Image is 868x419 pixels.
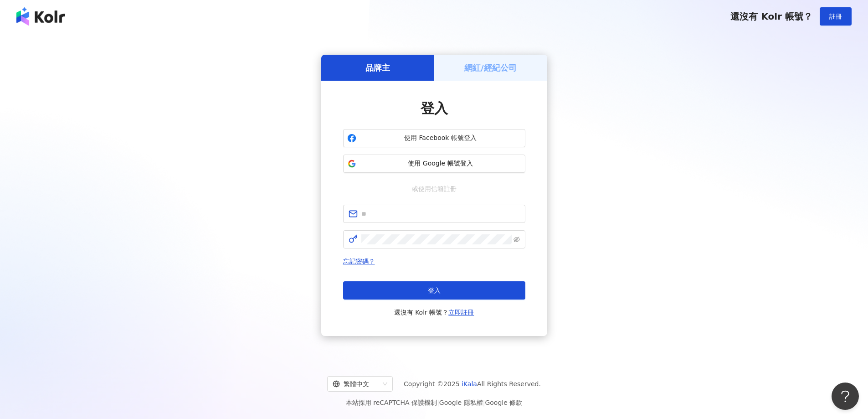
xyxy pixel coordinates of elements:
[514,236,520,243] span: eye-invisible
[16,7,65,26] img: logo
[485,399,522,406] a: Google 條款
[428,287,441,294] span: 登入
[464,62,517,73] h5: 網紅/經紀公司
[360,134,521,143] span: 使用 Facebook 帳號登入
[730,11,812,22] span: 還沒有 Kolr 帳號？
[448,309,474,316] a: 立即註冊
[439,399,483,406] a: Google 隱私權
[360,159,521,168] span: 使用 Google 帳號登入
[343,129,525,147] button: 使用 Facebook 帳號登入
[829,13,842,20] span: 註冊
[820,7,852,26] button: 註冊
[346,397,522,408] span: 本站採用 reCAPTCHA 保護機制
[343,155,525,173] button: 使用 Google 帳號登入
[462,380,477,388] a: iKala
[421,100,448,116] span: 登入
[343,281,525,300] button: 登入
[394,307,474,318] span: 還沒有 Kolr 帳號？
[343,258,375,265] a: 忘記密碼？
[365,62,390,73] h5: 品牌主
[483,399,485,406] span: |
[406,184,463,194] span: 或使用信箱註冊
[333,377,379,391] div: 繁體中文
[832,383,859,410] iframe: Help Scout Beacon - Open
[404,378,541,389] span: Copyright © 2025 All Rights Reserved.
[437,399,439,406] span: |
